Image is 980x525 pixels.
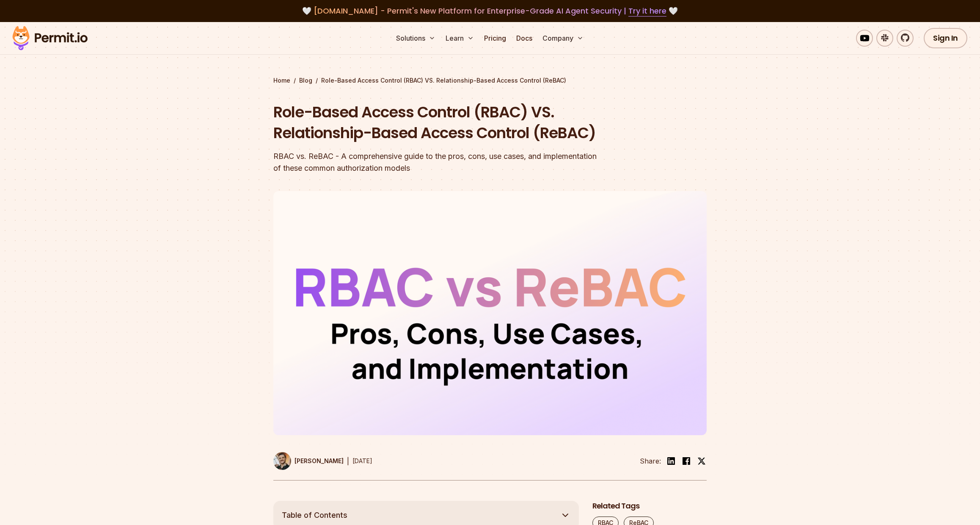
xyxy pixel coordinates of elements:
img: Daniel Bass [273,452,291,470]
div: / / [273,76,707,85]
img: Role-Based Access Control (RBAC) VS. Relationship-Based Access Control (ReBAC) [273,191,707,435]
p: [PERSON_NAME] [295,457,344,465]
img: linkedin [666,456,676,466]
span: [DOMAIN_NAME] - Permit's New Platform for Enterprise-Grade AI Agent Security | [314,6,666,16]
a: [PERSON_NAME] [273,452,344,470]
a: Docs [513,30,536,47]
div: | [347,456,349,466]
button: Solutions [393,30,439,47]
time: [DATE] [352,457,372,464]
div: 🤍 🤍 [20,5,960,17]
h2: Related Tags [592,501,707,511]
a: Try it here [628,6,666,17]
div: RBAC vs. ReBAC - A comprehensive guide to the pros, cons, use cases, and implementation of these ... [273,150,598,174]
img: facebook [681,456,691,466]
a: Home [273,76,290,85]
button: Learn [442,30,477,47]
h1: Role-Based Access Control (RBAC) VS. Relationship-Based Access Control (ReBAC) [273,102,598,144]
a: Sign In [924,28,967,48]
img: Permit logo [8,24,91,53]
li: Share: [640,456,661,466]
button: Company [539,30,587,47]
a: Blog [299,76,312,85]
img: twitter [697,457,706,465]
a: Pricing [481,30,509,47]
span: Table of Contents [282,509,347,521]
